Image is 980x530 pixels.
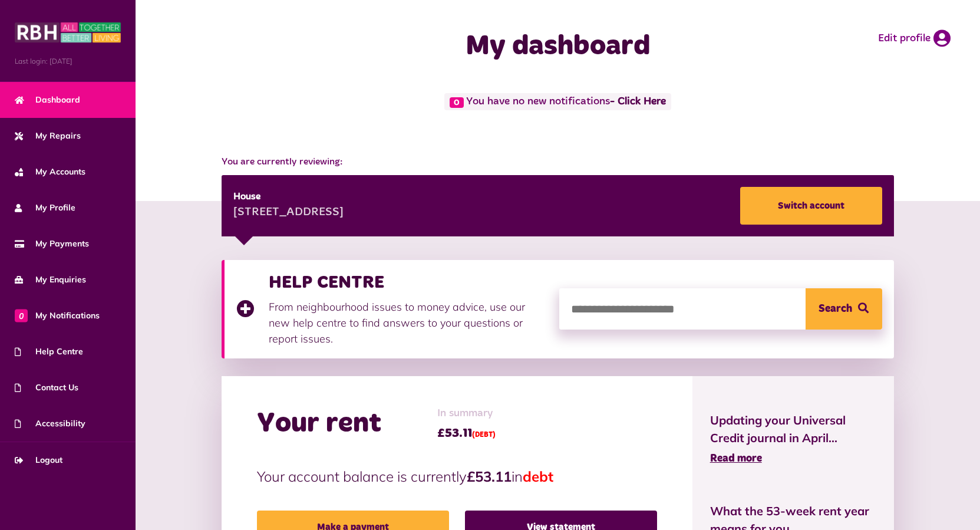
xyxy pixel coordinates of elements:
[710,453,762,464] span: Read more
[15,56,121,67] span: Last login: [DATE]
[15,309,28,322] span: 0
[15,274,86,286] span: My Enquiries
[450,97,464,108] span: 0
[15,417,85,430] span: Accessibility
[257,407,381,441] h2: Your rent
[710,412,876,447] span: Updating your Universal Credit journal in April...
[806,288,882,330] button: Search
[15,454,62,466] span: Logout
[467,468,512,485] strong: £53.11
[15,166,85,178] span: My Accounts
[523,468,553,485] span: debt
[437,406,496,422] span: In summary
[222,155,894,169] span: You are currently reviewing:
[15,94,80,106] span: Dashboard
[878,29,951,47] a: Edit profile
[15,130,81,142] span: My Repairs
[15,202,75,214] span: My Profile
[15,345,83,358] span: Help Centre
[710,412,876,467] a: Updating your Universal Credit journal in April... Read more
[257,466,657,487] p: Your account balance is currently in
[233,204,344,222] div: [STREET_ADDRESS]
[15,381,78,394] span: Contact Us
[358,29,757,64] h1: My dashboard
[15,238,89,250] span: My Payments
[269,299,547,347] p: From neighbourhood issues to money advice, use our new help centre to find answers to your questi...
[610,97,666,107] a: - Click Here
[437,424,496,442] span: £53.11
[819,288,852,330] span: Search
[472,432,496,439] span: (DEBT)
[15,21,121,44] img: MyRBH
[740,187,882,225] a: Switch account
[444,93,671,110] span: You have no new notifications
[233,190,344,204] div: House
[269,272,547,293] h3: HELP CENTRE
[15,310,100,322] span: My Notifications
